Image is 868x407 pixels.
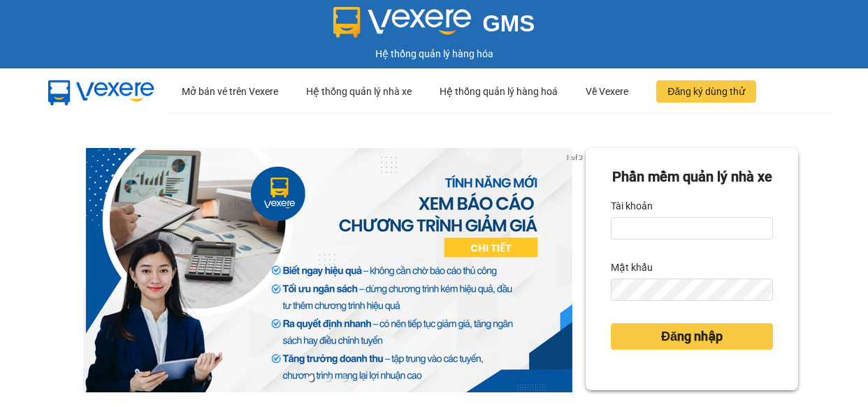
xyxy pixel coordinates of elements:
[35,70,168,114] img: mbUUG5Q.png
[611,217,773,239] input: Tài khoản
[566,148,586,392] button: next slide / item
[482,10,535,36] span: GMS
[611,195,653,217] label: Tài khoản
[667,84,745,99] span: Đăng ký dùng thử
[611,256,653,279] label: Mật khẩu
[440,69,558,114] div: Hệ thống quản lý hàng hoá
[342,376,347,381] li: slide item 3
[611,323,773,350] button: Đăng nhập
[333,7,472,38] img: logo 2
[70,148,89,392] button: previous slide / item
[325,376,331,381] li: slide item 2
[656,80,756,103] button: Đăng ký dùng thử
[661,327,723,346] span: Đăng nhập
[3,46,865,61] div: Hệ thống quản lý hàng hóa
[561,148,586,166] p: 1 of 3
[308,376,314,381] li: slide item 1
[611,279,773,301] input: Mật khẩu
[333,21,535,32] a: GMS
[182,69,278,114] div: Mở bán vé trên Vexere
[586,69,628,114] div: Về Vexere
[306,69,412,114] div: Hệ thống quản lý nhà xe
[611,166,773,188] div: Phần mềm quản lý nhà xe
